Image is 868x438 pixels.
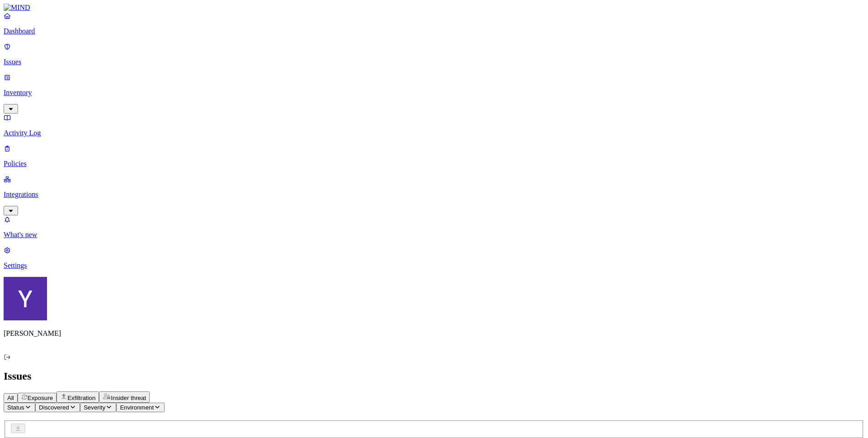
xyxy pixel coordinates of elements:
[4,370,864,382] h2: Issues
[4,160,864,168] p: Policies
[4,129,864,137] p: Activity Log
[4,329,864,338] p: [PERSON_NAME]
[4,114,864,137] a: Activity Log
[7,395,14,401] span: All
[111,395,146,401] span: Insider threat
[7,404,24,411] span: Status
[67,395,95,401] span: Exfiltration
[120,404,154,411] span: Environment
[28,395,53,401] span: Exposure
[4,89,864,97] p: Inventory
[84,404,105,411] span: Severity
[4,144,864,168] a: Policies
[4,277,47,320] img: Yana Orhov
[4,215,864,239] a: What's new
[4,43,864,66] a: Issues
[4,231,864,239] p: What's new
[4,12,864,35] a: Dashboard
[39,404,69,411] span: Discovered
[4,246,864,270] a: Settings
[4,58,864,66] p: Issues
[4,4,30,12] img: MIND
[4,190,864,199] p: Integrations
[4,4,864,12] a: MIND
[4,262,864,270] p: Settings
[4,175,864,214] a: Integrations
[4,27,864,35] p: Dashboard
[4,73,864,112] a: Inventory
